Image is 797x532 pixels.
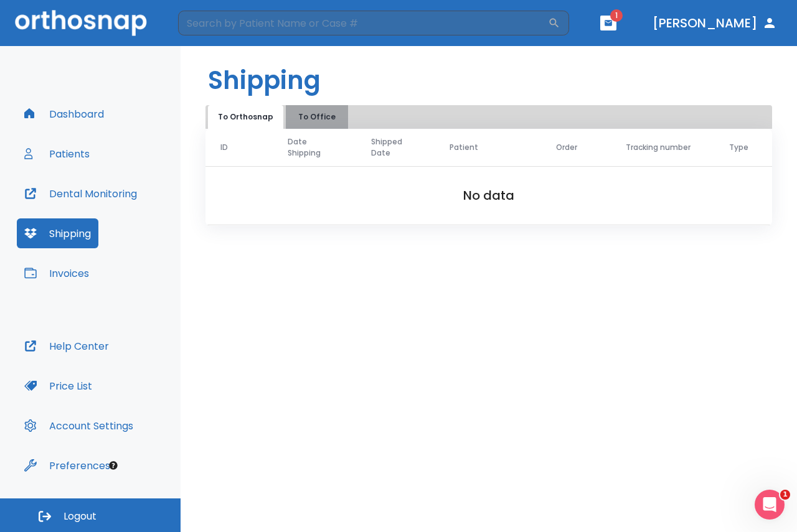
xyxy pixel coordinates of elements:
[17,179,144,208] button: Dental Monitoring
[225,186,752,205] h2: No data
[220,142,228,153] span: ID
[755,490,785,520] iframe: Intercom live chat
[610,9,623,22] span: 1
[17,411,141,441] button: Account Settings
[626,142,691,153] span: Tracking number
[17,258,97,288] button: Invoices
[15,10,147,35] img: Orthosnap
[17,99,111,129] button: Dashboard
[286,105,348,129] button: To Office
[208,105,283,129] button: To Orthosnap
[17,139,97,169] button: Patients
[780,490,790,500] span: 1
[208,105,351,129] div: tabs
[371,136,419,159] span: Shipped Date
[288,136,333,159] span: Date Shipping
[64,510,97,523] span: Logout
[556,142,577,153] span: Order
[17,371,100,401] button: Price List
[208,62,321,99] h1: Shipping
[17,331,116,361] button: Help Center
[648,12,782,34] button: [PERSON_NAME]
[450,142,478,153] span: Patient
[108,460,119,471] div: Tooltip anchor
[17,450,118,480] button: Preferences
[178,11,548,35] input: Search by Patient Name or Case #
[17,218,98,248] button: Shipping
[729,142,748,153] span: Type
